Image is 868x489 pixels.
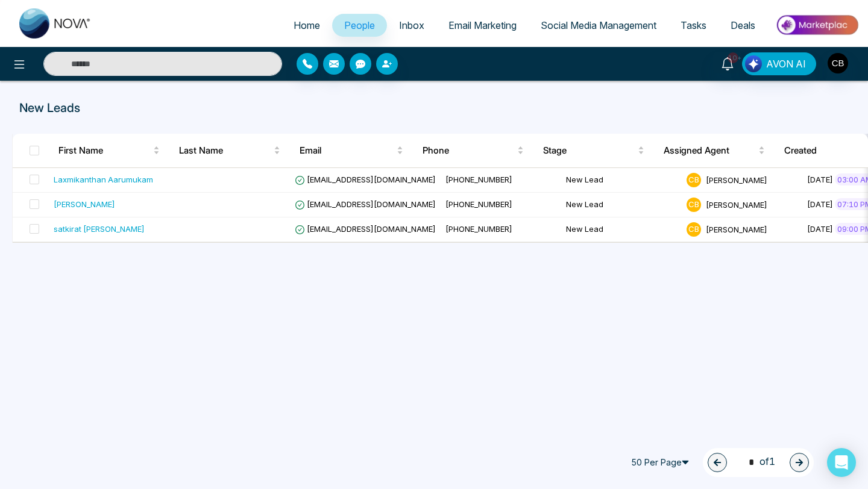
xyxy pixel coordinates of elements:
[413,134,533,167] th: Phone
[773,11,861,39] img: Market-place.gif
[332,14,387,37] a: People
[49,134,169,167] th: First Name
[742,52,816,75] button: AVON AI
[399,19,424,31] span: Inbox
[828,53,848,73] img: User Avatar
[561,168,682,193] td: New Lead
[728,52,738,63] span: 10+
[741,454,775,470] span: of 1
[179,143,271,158] span: Last Name
[445,224,512,234] span: [PHONE_NUMBER]
[626,453,698,472] span: 50 Per Page
[58,143,151,158] span: First Name
[54,173,153,185] div: Laxmikanthan Aarumukam
[706,224,767,234] span: [PERSON_NAME]
[54,198,115,210] div: [PERSON_NAME]
[387,14,436,37] a: Inbox
[300,143,394,158] span: Email
[281,14,332,37] a: Home
[807,224,833,234] span: [DATE]
[687,173,701,187] span: C B
[561,193,682,217] td: New Lead
[436,14,529,37] a: Email Marketing
[448,19,517,31] span: Email Marketing
[687,222,701,237] span: C B
[423,143,515,158] span: Phone
[561,217,682,242] td: New Lead
[713,52,742,73] a: 10+
[295,175,436,184] span: [EMAIL_ADDRESS][DOMAIN_NAME]
[445,199,512,209] span: [PHONE_NUMBER]
[54,223,145,235] div: satkirat [PERSON_NAME]
[169,134,290,167] th: Last Name
[344,19,375,31] span: People
[664,143,756,158] span: Assigned Agent
[295,199,436,209] span: [EMAIL_ADDRESS][DOMAIN_NAME]
[529,14,668,37] a: Social Media Management
[533,134,654,167] th: Stage
[681,19,706,31] span: Tasks
[731,19,755,31] span: Deals
[687,198,701,212] span: C B
[295,224,436,234] span: [EMAIL_ADDRESS][DOMAIN_NAME]
[745,55,762,72] img: Lead Flow
[294,19,320,31] span: Home
[719,14,767,37] a: Deals
[290,134,413,167] th: Email
[766,57,806,71] span: AVON AI
[807,199,833,209] span: [DATE]
[19,8,92,39] img: Nova CRM Logo
[19,99,849,117] p: New Leads
[668,14,719,37] a: Tasks
[807,175,833,184] span: [DATE]
[543,143,635,158] span: Stage
[445,175,512,184] span: [PHONE_NUMBER]
[706,175,767,184] span: [PERSON_NAME]
[706,199,767,209] span: [PERSON_NAME]
[654,134,775,167] th: Assigned Agent
[541,19,656,31] span: Social Media Management
[827,448,856,477] div: Open Intercom Messenger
